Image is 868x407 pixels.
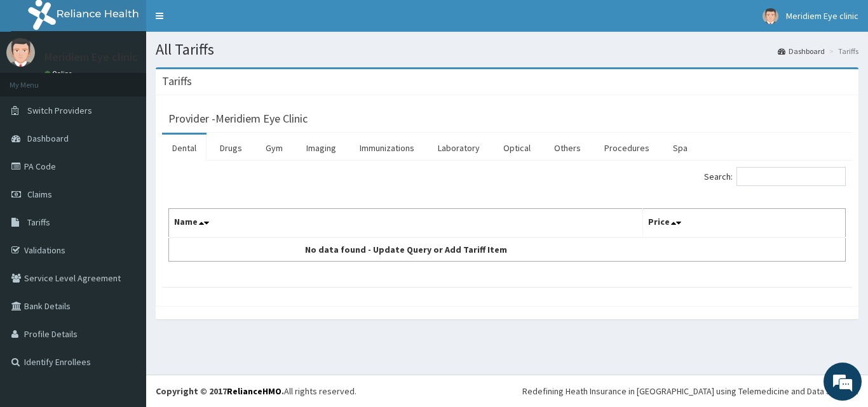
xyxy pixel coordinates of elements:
[210,135,252,161] a: Drugs
[156,385,284,397] strong: Copyright © 2017 .
[826,46,858,57] li: Tariffs
[168,113,308,124] h3: Provider - Meridiem Eye Clinic
[227,385,281,397] a: RelianceHMO
[162,135,207,161] a: Dental
[296,135,346,161] a: Imaging
[594,135,660,161] a: Procedures
[44,69,75,78] a: Online
[255,135,293,161] a: Gym
[169,237,643,262] td: No data found - Update Query or Add Tariff Item
[763,8,778,24] img: User Image
[44,51,138,63] p: Meridiem Eye clinic
[6,38,35,67] img: User Image
[663,135,698,161] a: Spa
[27,133,69,144] span: Dashboard
[156,41,858,58] h1: All Tariffs
[778,46,825,57] a: Dashboard
[349,135,424,161] a: Immunizations
[162,76,192,87] h3: Tariffs
[736,167,846,186] input: Search:
[27,105,92,116] span: Switch Providers
[642,209,846,238] th: Price
[27,189,52,200] span: Claims
[522,385,858,397] div: Redefining Heath Insurance in [GEOGRAPHIC_DATA] using Telemedicine and Data Science!
[146,375,868,407] footer: All rights reserved.
[493,135,541,161] a: Optical
[169,209,643,238] th: Name
[544,135,591,161] a: Others
[428,135,490,161] a: Laboratory
[704,167,846,186] label: Search:
[27,217,50,228] span: Tariffs
[786,10,858,22] span: Meridiem Eye clinic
